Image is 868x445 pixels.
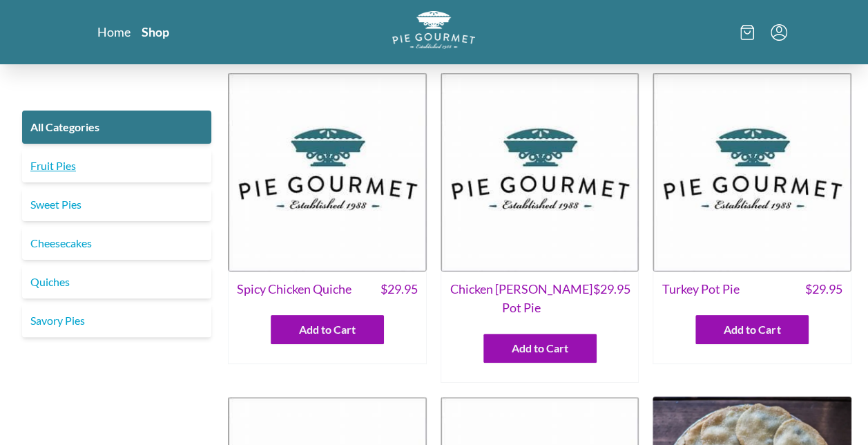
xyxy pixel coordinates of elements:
span: $ 29.95 [805,280,842,299]
a: Shop [142,23,169,40]
span: Add to Cart [299,321,356,338]
button: Add to Cart [483,334,597,363]
span: Add to Cart [512,340,568,357]
span: $ 29.95 [592,280,630,317]
a: Savory Pies [22,304,211,337]
span: Chicken [PERSON_NAME] Pot Pie [450,280,593,317]
img: Chicken Curry Pot Pie [441,73,639,272]
button: Add to Cart [271,315,384,344]
button: Add to Cart [695,315,809,344]
a: Quiches [22,265,211,299]
a: Cheesecakes [22,227,211,260]
a: Sweet Pies [22,188,211,221]
a: Logo [392,11,475,53]
a: All Categories [22,111,211,144]
img: Turkey Pot Pie [653,73,851,272]
span: Turkey Pot Pie [662,280,739,299]
a: Home [97,23,131,40]
span: Add to Cart [724,321,780,338]
img: logo [392,11,475,49]
button: Menu [771,24,787,41]
span: Spicy Chicken Quiche [237,280,351,299]
a: Fruit Pies [22,149,211,182]
span: $ 29.95 [380,280,418,299]
img: Spicy Chicken Quiche [228,73,427,272]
